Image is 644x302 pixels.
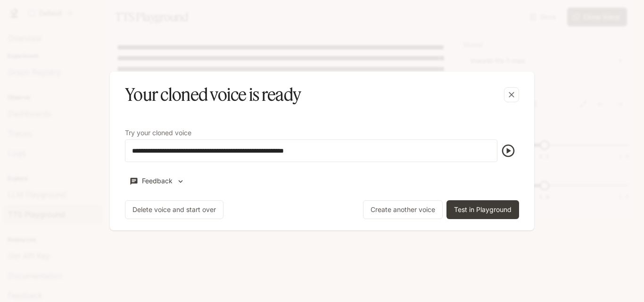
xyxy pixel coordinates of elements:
button: Feedback [125,173,189,189]
p: Try your cloned voice [125,130,191,136]
button: Test in Playground [446,200,519,219]
button: Create another voice [363,200,443,219]
button: Delete voice and start over [125,200,223,219]
h5: Your cloned voice is ready [125,83,301,106]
